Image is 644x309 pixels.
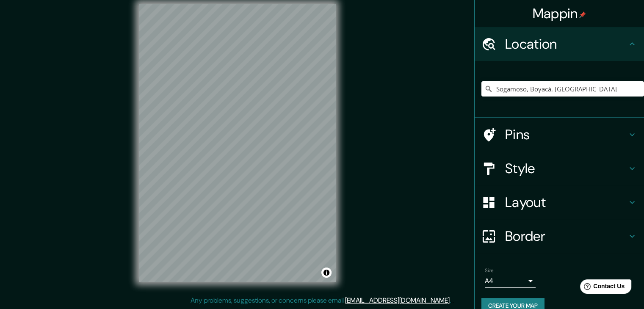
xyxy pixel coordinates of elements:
[475,152,644,185] div: Style
[452,295,454,306] div: .
[485,267,494,274] label: Size
[191,295,451,306] p: Any problems, suggestions, or concerns please email .
[579,11,586,18] img: pin-icon.png
[481,81,644,97] input: Pick your city or area
[451,295,452,306] div: .
[345,296,450,305] a: [EMAIL_ADDRESS][DOMAIN_NAME]
[505,126,627,143] h4: Pins
[485,274,536,288] div: A4
[505,160,627,177] h4: Style
[475,219,644,253] div: Border
[505,228,627,245] h4: Border
[139,4,336,282] canvas: Map
[569,276,635,300] iframe: Help widget launcher
[475,27,644,61] div: Location
[475,185,644,219] div: Layout
[321,268,332,278] button: Toggle attribution
[475,118,644,152] div: Pins
[505,36,627,52] h4: Location
[533,5,586,22] h4: Mappin
[505,194,627,211] h4: Layout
